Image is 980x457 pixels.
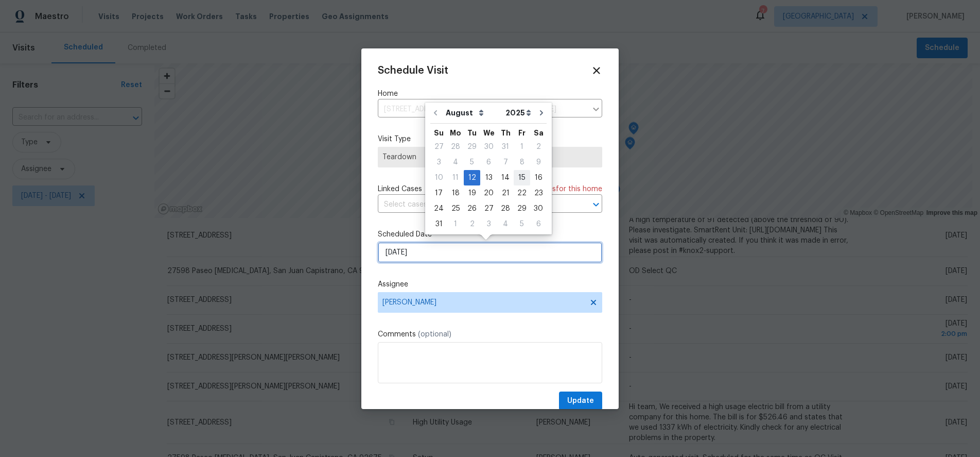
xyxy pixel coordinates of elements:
div: 8 [514,155,530,170]
div: 31 [430,217,447,231]
div: 4 [447,155,464,170]
div: Fri Aug 22 2025 [514,185,530,201]
div: Thu Aug 14 2025 [497,170,514,185]
abbr: Saturday [534,129,544,137]
div: 25 [447,201,464,216]
div: 1 [447,217,464,231]
div: Tue Aug 12 2025 [464,170,480,185]
div: 26 [464,201,480,216]
button: Go to next month [534,103,549,123]
div: Tue Aug 19 2025 [464,185,480,201]
div: Sat Aug 09 2025 [530,155,547,170]
input: M/D/YYYY [378,242,602,263]
div: 24 [430,201,447,216]
div: Sun Aug 17 2025 [430,185,447,201]
div: 30 [530,201,547,216]
div: Tue Sep 02 2025 [464,216,480,232]
div: Sat Sep 06 2025 [530,216,547,232]
button: Go to previous month [428,103,443,123]
abbr: Friday [518,129,526,137]
div: Mon Sep 01 2025 [447,216,464,232]
div: Sun Aug 03 2025 [430,155,447,170]
div: Thu Aug 28 2025 [497,201,514,216]
div: 5 [464,155,480,170]
button: Open [589,197,603,212]
div: 12 [464,171,480,185]
div: Thu Sep 04 2025 [497,216,514,232]
div: 2 [530,140,547,154]
span: Teardown [382,152,598,162]
div: Fri Sep 05 2025 [514,216,530,232]
span: (optional) [418,331,451,338]
div: 20 [480,186,497,200]
div: Wed Jul 30 2025 [480,139,497,155]
div: 27 [430,140,447,154]
div: 29 [514,201,530,216]
div: 1 [514,140,530,154]
div: 7 [497,155,514,170]
div: 28 [447,140,464,154]
div: Wed Aug 13 2025 [480,170,497,185]
abbr: Thursday [501,129,511,137]
span: Linked Cases [378,184,422,194]
div: 9 [530,155,547,170]
div: 23 [530,186,547,200]
div: Sat Aug 30 2025 [530,201,547,216]
span: Close [591,65,602,76]
div: 21 [497,186,514,200]
select: Year [503,105,534,121]
div: 15 [514,171,530,185]
div: Thu Jul 31 2025 [497,139,514,155]
div: Sun Aug 10 2025 [430,170,447,185]
select: Month [443,105,503,121]
div: Mon Aug 18 2025 [447,185,464,201]
div: Wed Aug 27 2025 [480,201,497,216]
div: Fri Aug 08 2025 [514,155,530,170]
div: 3 [430,155,447,170]
div: Tue Jul 29 2025 [464,139,480,155]
abbr: Monday [450,129,461,137]
div: 18 [447,186,464,200]
input: Select cases [378,197,573,213]
div: Mon Aug 11 2025 [447,170,464,185]
div: Wed Aug 06 2025 [480,155,497,170]
input: Enter in an address [378,101,587,117]
div: Fri Aug 15 2025 [514,170,530,185]
div: 16 [530,171,547,185]
div: Tue Aug 26 2025 [464,201,480,216]
div: Wed Aug 20 2025 [480,185,497,201]
div: 17 [430,186,447,200]
div: Fri Aug 01 2025 [514,139,530,155]
div: Sat Aug 02 2025 [530,139,547,155]
div: 30 [480,140,497,154]
div: Thu Aug 21 2025 [497,185,514,201]
div: 11 [447,171,464,185]
div: Thu Aug 07 2025 [497,155,514,170]
div: 31 [497,140,514,154]
label: Comments [378,329,602,340]
abbr: Sunday [434,129,444,137]
div: Mon Jul 28 2025 [447,139,464,155]
label: Home [378,89,602,99]
div: Sat Aug 23 2025 [530,185,547,201]
label: Assignee [378,279,602,290]
div: 3 [480,217,497,231]
div: 2 [464,217,480,231]
div: Sun Aug 31 2025 [430,216,447,232]
div: Wed Sep 03 2025 [480,216,497,232]
div: 14 [497,171,514,185]
div: Sun Jul 27 2025 [430,139,447,155]
div: 10 [430,171,447,185]
div: 6 [480,155,497,170]
div: Sun Aug 24 2025 [430,201,447,216]
div: 5 [514,217,530,231]
span: Schedule Visit [378,65,448,76]
div: 29 [464,140,480,154]
abbr: Tuesday [467,129,477,137]
div: Sat Aug 16 2025 [530,170,547,185]
div: Fri Aug 29 2025 [514,201,530,216]
div: 22 [514,186,530,200]
div: Tue Aug 05 2025 [464,155,480,170]
abbr: Wednesday [483,129,495,137]
div: 4 [497,217,514,231]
